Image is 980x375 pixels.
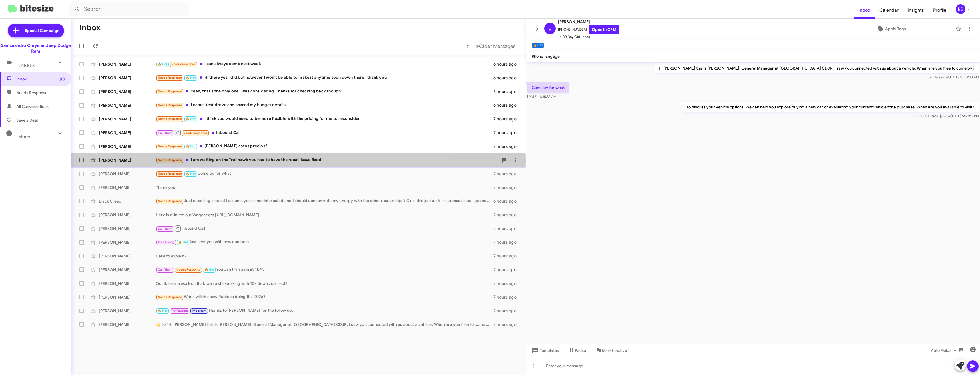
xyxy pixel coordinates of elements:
div: Care to explain? [156,253,493,259]
span: Needs Response [16,90,65,96]
p: Come by for what [527,82,569,93]
span: Try Pausing [171,309,188,312]
span: Needs Response [183,131,208,135]
span: Auto Fields [931,345,958,356]
div: Here is a link to our Wagoneers [URL][DOMAIN_NAME] [156,212,493,218]
div: 6 hours ago [493,75,521,81]
div: I came, test drove and shared my budget details. [156,102,493,108]
div: just sent you with new numbers [156,239,493,245]
div: [PERSON_NAME] [99,239,156,245]
div: ​👍​ to “ Hi [PERSON_NAME] this is [PERSON_NAME], General Manager at [GEOGRAPHIC_DATA] CDJR. I saw... [156,322,493,327]
div: 6 hours ago [493,102,521,108]
span: Save a Deal [16,117,38,123]
span: All Conversations [16,104,49,109]
div: [PERSON_NAME] [99,294,156,300]
button: Mark Inactive [591,345,632,356]
div: I think you would need to be more flexible with the pricing for me to reconsider [156,116,493,122]
span: » [476,43,479,50]
div: 6 hours ago [493,61,521,67]
a: Insights [903,2,929,19]
span: Labels [18,63,35,68]
span: Phone [532,54,543,59]
input: Search [69,2,189,16]
div: Hi there yes I did but however I won't be able to make it anytime soon down there , thank you [156,74,493,81]
span: [PHONE_NUMBER] [558,25,619,34]
span: [PERSON_NAME] [558,18,619,25]
div: You can try again at 11:45 [156,266,493,273]
span: 14-30 Day Old Leads [558,34,619,40]
div: I am waiting on the Trailhawk you had to have the recall issue fixed [156,157,498,163]
div: When will the new Rubicon being the 2026? [156,294,493,300]
div: 7 hours ago [493,130,521,136]
div: 6 hours ago [493,89,521,94]
span: said at [939,75,949,79]
div: [PERSON_NAME] [99,281,156,286]
button: RB [951,4,974,14]
span: 🔥 Hot [186,117,196,121]
nav: Page navigation example [463,40,519,52]
span: Inbox [16,76,65,82]
div: [PERSON_NAME] [99,322,156,327]
span: Try Pausing [158,240,174,244]
div: Inbound Call [156,225,493,232]
span: Call Them [158,131,173,135]
span: Needs Response [158,103,182,107]
p: To discuss your vehicle options! We can help you explore buying a new car or evaluating your curr... [682,102,979,112]
h1: Inbox [79,23,101,32]
button: Templates [526,345,563,356]
span: Call Them [158,227,173,231]
div: [PERSON_NAME] estos precios? [156,143,493,150]
div: [PERSON_NAME] [99,75,156,81]
div: [PERSON_NAME] [99,171,156,177]
a: Calendar [875,2,903,19]
span: said at [941,114,951,118]
span: Needs Response [176,268,201,271]
div: 7 hours ago [493,267,521,273]
div: Inbound Call [156,129,493,136]
div: Come by for what [156,170,493,177]
div: 7 hours ago [493,171,521,177]
span: Profile [929,2,951,19]
div: I can always come next week [156,61,493,67]
span: 🔥 Hot [186,76,196,80]
span: Mark Inactive [602,345,627,356]
span: Important [192,309,207,312]
span: J [549,24,552,33]
span: Templates [531,345,559,356]
span: 🔥 Hot [158,309,168,312]
span: Needs Response [158,199,182,203]
div: 6 hours ago [493,198,521,204]
div: Black Creed [99,198,156,204]
span: 🔥 Hot [186,172,196,176]
div: Got it, let me work on that, we're still working with 10k down , correct? [156,281,493,286]
span: Pause [575,345,586,356]
span: [DATE] 11:45:32 AM [527,94,556,99]
span: Special Campaign [25,28,59,33]
span: [PERSON_NAME] [DATE] 5:50:12 PM [914,114,979,118]
div: Yeah, that's the only one I was considering. Thanks for checking back though. [156,88,493,95]
div: 7 hours ago [493,253,521,259]
div: 7 hours ago [493,226,521,231]
div: [PERSON_NAME] [99,267,156,273]
div: 7 hours ago [493,294,521,300]
button: Pause [563,345,591,356]
a: Inbox [854,2,875,19]
div: [PERSON_NAME] [99,185,156,190]
span: Needs Response [158,172,182,176]
div: [PERSON_NAME] [99,102,156,108]
span: 🔥 Hot [158,62,168,66]
span: (8) [60,76,65,82]
button: Apply Tags [830,24,953,34]
span: 🔥 Hot [204,268,214,271]
span: Needs Response [158,144,182,148]
div: [PERSON_NAME] [99,212,156,218]
button: Auto Fields [926,345,963,356]
small: 🔥 Hot [532,43,544,48]
span: Needs Response [158,117,182,121]
span: 🔥 Hot [186,144,196,148]
div: 7 hours ago [493,308,521,314]
div: [PERSON_NAME] [99,61,156,67]
a: Open in CRM [589,25,619,34]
